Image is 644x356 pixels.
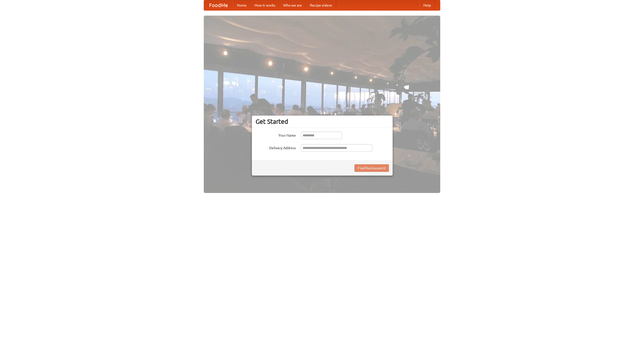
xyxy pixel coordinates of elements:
a: Who we are [279,0,306,10]
a: How it works [251,0,279,10]
label: Your Name [256,132,296,138]
a: FoodMe [204,0,233,10]
button: Find Restaurants! [354,164,389,172]
h3: Get Started [256,118,389,125]
a: Help [419,0,435,10]
a: Home [233,0,251,10]
a: Recipe videos [306,0,336,10]
label: Delivery Address [256,144,296,150]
